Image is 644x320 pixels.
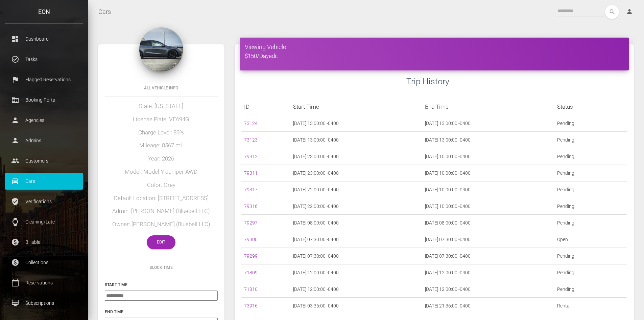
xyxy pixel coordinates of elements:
[554,215,627,231] td: Pending
[554,231,627,248] td: Open
[290,115,423,132] td: [DATE] 13:00:00 -0400
[422,115,554,132] td: [DATE] 13:00:00 -0400
[105,85,218,91] h6: All Vehicle Info
[244,303,258,308] a: 73916
[5,254,83,271] a: paid Collections
[10,278,78,288] p: Reservations
[290,99,423,115] th: Start Time
[554,182,627,198] td: Pending
[147,235,175,249] a: Edit
[241,99,290,115] th: ID
[10,257,78,268] p: Collections
[10,74,78,85] p: Flagged Reservations
[139,27,183,71] img: 251.png
[244,154,258,159] a: 79312
[244,286,258,292] a: 71810
[290,281,423,298] td: [DATE] 12:00:00 -0400
[290,148,423,165] td: [DATE] 23:00:00 -0400
[621,5,639,19] a: person
[422,231,554,248] td: [DATE] 07:30:00 -0400
[290,248,423,264] td: [DATE] 07:30:00 -0400
[290,298,423,314] td: [DATE] 03:36:00 -0400
[5,51,83,68] a: task_alt Tasks
[422,298,554,314] td: [DATE] 21:36:00 -0400
[244,204,258,209] a: 79316
[10,115,78,125] p: Agencies
[5,274,83,291] a: calendar_today Reservations
[244,270,258,275] a: 71809
[422,248,554,264] td: [DATE] 07:30:00 -0400
[244,237,258,242] a: 79300
[105,220,218,229] h5: Owner: [PERSON_NAME] (Bluebell LLC)
[605,5,619,19] button: search
[10,196,78,207] p: Verifications
[554,248,627,264] td: Pending
[105,264,218,271] h6: Block Time
[422,198,554,215] td: [DATE] 10:00:00 -0400
[105,194,218,202] h5: Default Location: [STREET_ADDRESS]
[554,298,627,314] td: Rental
[10,135,78,146] p: Admins
[10,54,78,64] p: Tasks
[554,115,627,132] td: Pending
[422,182,554,198] td: [DATE] 10:00:00 -0400
[244,137,258,143] a: 73123
[422,165,554,182] td: [DATE] 10:00:00 -0400
[105,181,218,189] h5: Color: Grey
[5,91,83,108] a: corporate_fare Booking Portal
[10,298,78,308] p: Subscriptions
[422,215,554,231] td: [DATE] 08:00:00 -0400
[290,165,423,182] td: [DATE] 23:00:00 -0400
[5,152,83,169] a: people Customers
[290,198,423,215] td: [DATE] 22:00:00 -0400
[626,8,633,15] i: person
[244,170,258,176] a: 79311
[554,148,627,165] td: Pending
[105,129,218,137] h5: Charge Level: 89%
[105,282,218,288] h6: Start Time
[5,30,83,47] a: dashboard Dashboard
[290,231,423,248] td: [DATE] 07:30:00 -0400
[5,213,83,230] a: watch Cleaning/Late
[5,173,83,190] a: drive_eta Cars
[245,43,624,51] h4: Viewing Vehicle
[10,95,78,105] p: Booking Portal
[554,165,627,182] td: Pending
[244,121,258,126] a: 73124
[105,155,218,163] h5: Year: 2026
[422,148,554,165] td: [DATE] 10:00:00 -0400
[554,198,627,215] td: Pending
[290,215,423,231] td: [DATE] 08:00:00 -0400
[422,281,554,298] td: [DATE] 12:00:00 -0400
[5,193,83,210] a: verified_user Verifications
[10,176,78,186] p: Cars
[5,234,83,251] a: paid Billable
[10,156,78,166] p: Customers
[244,187,258,192] a: 79317
[105,102,218,110] h5: State: [US_STATE]
[105,168,218,176] h5: Model: Model Y Juniper AWD
[554,99,627,115] th: Status
[5,295,83,312] a: card_membership Subscriptions
[5,112,83,129] a: person Agencies
[269,52,278,59] a: edit
[554,264,627,281] td: Pending
[244,253,258,259] a: 79299
[105,115,218,124] h5: License Plate: VE694G
[10,217,78,227] p: Cleaning/Late
[290,132,423,148] td: [DATE] 13:00:00 -0400
[245,52,624,60] h5: $150/Day
[10,34,78,44] p: Dashboard
[554,132,627,148] td: Pending
[244,220,258,226] a: 79297
[5,71,83,88] a: flag Flagged Reservations
[422,132,554,148] td: [DATE] 13:00:00 -0400
[105,142,218,150] h5: Mileage: 8567 mi.
[105,207,218,215] h5: Admin: [PERSON_NAME] (Bluebell LLC)
[406,76,627,87] h3: Trip History
[5,132,83,149] a: person Admins
[290,182,423,198] td: [DATE] 22:00:00 -0400
[105,309,218,315] h6: End Time
[10,237,78,247] p: Billable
